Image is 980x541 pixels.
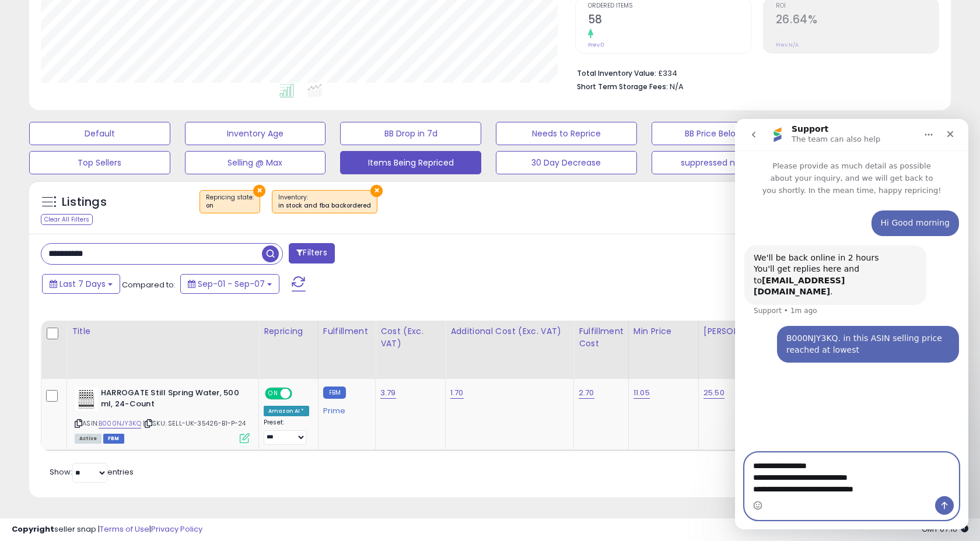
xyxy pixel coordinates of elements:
span: FBM [103,434,124,444]
div: Additional Cost (Exc. VAT) [450,325,569,338]
button: Filters [289,243,334,264]
div: [PERSON_NAME] [703,325,773,338]
button: × [370,185,383,197]
button: 30 Day Decrease [496,151,637,174]
button: × [253,185,265,197]
button: Selling @ Max [185,151,326,174]
button: Needs to Reprice [496,122,637,145]
a: 25.50 [703,387,724,399]
a: 1.70 [450,387,464,399]
h2: 26.64% [776,13,939,29]
button: suppressed no sales [652,151,793,174]
span: All listings currently available for purchase on Amazon [75,434,101,444]
button: Last 7 Days [42,274,120,294]
div: on [206,202,254,210]
div: Cost (Exc. VAT) [380,325,440,350]
button: Default [29,122,170,145]
div: Repricing [264,325,313,338]
small: Prev: 0 [588,41,604,48]
div: Min Price [633,325,694,338]
span: Inventory : [278,193,371,210]
b: Short Term Storage Fees: [577,82,668,92]
button: BB Price Below Min [652,122,793,145]
span: ROI [776,3,939,9]
span: Sep-01 - Sep-07 [198,278,265,290]
div: in stock and fba backordered [278,202,371,210]
button: Items Being Repriced [340,151,481,174]
button: BB Drop in 7d [340,122,481,145]
button: Sep-01 - Sep-07 [180,274,279,294]
b: HARROGATE Still Spring Water, 500 ml, 24-Count [101,388,243,412]
div: Amazon AI * [264,406,309,416]
h2: 58 [588,13,751,29]
span: Compared to: [122,279,176,290]
span: | SKU: SELL-UK-35426-B1-P-24 [143,419,246,428]
h5: Listings [62,194,107,210]
span: N/A [670,81,684,92]
a: 11.05 [633,387,650,399]
a: 2.70 [579,387,594,399]
li: £334 [577,65,930,79]
div: Title [72,325,254,338]
b: Total Inventory Value: [577,68,656,78]
a: 3.79 [380,387,396,399]
button: Top Sellers [29,151,170,174]
div: Prime [323,402,366,416]
span: Last 7 Days [60,278,106,290]
span: ON [266,389,281,399]
span: Repricing state : [206,193,254,210]
a: Privacy Policy [151,524,202,535]
div: ASIN: [75,388,250,442]
span: OFF [290,389,309,399]
div: Fulfillment Cost [579,325,624,350]
iframe: Intercom live chat [735,119,968,529]
button: Inventory Age [185,122,326,145]
strong: Copyright [12,524,54,535]
span: Ordered Items [588,3,751,9]
div: Preset: [264,419,309,445]
div: Fulfillment [323,325,370,338]
small: FBM [323,387,346,399]
div: seller snap | | [12,524,202,535]
img: 41NkH+ZCFmL._SL40_.jpg [75,388,98,411]
a: Terms of Use [100,524,149,535]
small: Prev: N/A [776,41,799,48]
div: Clear All Filters [41,214,93,225]
a: B000NJY3KQ [99,419,141,428]
span: Show: entries [50,466,134,477]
